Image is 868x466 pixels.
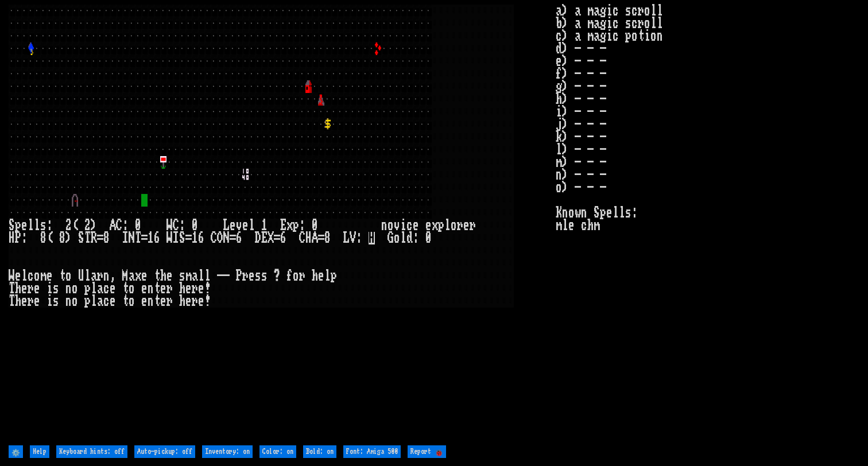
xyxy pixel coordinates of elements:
[192,270,198,282] div: a
[59,232,65,244] div: 8
[110,282,116,295] div: e
[116,219,122,232] div: C
[223,219,230,232] div: L
[21,295,28,308] div: e
[198,282,204,295] div: e
[303,445,336,458] input: Bold: on
[15,295,21,308] div: h
[135,219,141,232] div: 0
[148,232,154,244] div: 1
[268,232,274,244] div: X
[91,219,97,232] div: )
[28,270,34,282] div: c
[72,282,78,295] div: o
[185,270,192,282] div: m
[97,270,103,282] div: r
[21,270,28,282] div: l
[236,219,242,232] div: v
[122,219,129,232] div: :
[211,232,217,244] div: C
[15,232,21,244] div: P
[84,219,91,232] div: 2
[91,270,97,282] div: a
[72,219,78,232] div: (
[470,219,476,232] div: r
[46,295,53,308] div: i
[223,270,230,282] div: -
[179,219,185,232] div: :
[192,219,198,232] div: 0
[331,270,337,282] div: p
[141,270,148,282] div: e
[394,219,400,232] div: v
[381,219,387,232] div: n
[9,219,15,232] div: S
[78,232,84,244] div: S
[242,219,249,232] div: e
[34,295,40,308] div: e
[30,445,49,458] input: Help
[110,219,116,232] div: A
[28,295,34,308] div: r
[425,219,432,232] div: e
[387,232,394,244] div: G
[202,445,253,458] input: Inventory: on
[122,282,129,295] div: t
[46,282,53,295] div: i
[192,232,198,244] div: 1
[78,270,84,282] div: U
[28,282,34,295] div: r
[204,282,211,295] div: !
[28,219,34,232] div: l
[166,295,173,308] div: r
[179,295,185,308] div: h
[406,219,413,232] div: c
[15,270,21,282] div: e
[179,282,185,295] div: h
[299,270,305,282] div: r
[84,295,91,308] div: p
[148,282,154,295] div: n
[293,270,299,282] div: o
[400,232,406,244] div: l
[318,232,324,244] div: =
[122,232,129,244] div: I
[122,295,129,308] div: t
[9,295,15,308] div: T
[65,282,72,295] div: n
[9,270,15,282] div: W
[230,219,236,232] div: e
[21,282,28,295] div: e
[21,219,28,232] div: e
[166,219,173,232] div: W
[457,219,463,232] div: r
[261,219,268,232] div: 1
[259,445,296,458] input: Color: on
[387,219,394,232] div: o
[236,270,242,282] div: P
[185,295,192,308] div: e
[192,282,198,295] div: r
[286,270,293,282] div: f
[135,270,141,282] div: x
[40,232,46,244] div: 8
[249,270,255,282] div: e
[84,270,91,282] div: l
[312,232,318,244] div: A
[408,445,446,458] input: Report 🐞
[255,232,261,244] div: D
[223,232,230,244] div: N
[204,295,211,308] div: !
[110,270,116,282] div: ,
[185,232,192,244] div: =
[154,270,160,282] div: t
[148,295,154,308] div: n
[280,219,286,232] div: E
[122,270,129,282] div: M
[21,232,28,244] div: :
[166,282,173,295] div: r
[255,270,261,282] div: s
[324,232,331,244] div: 8
[451,219,457,232] div: o
[343,232,350,244] div: L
